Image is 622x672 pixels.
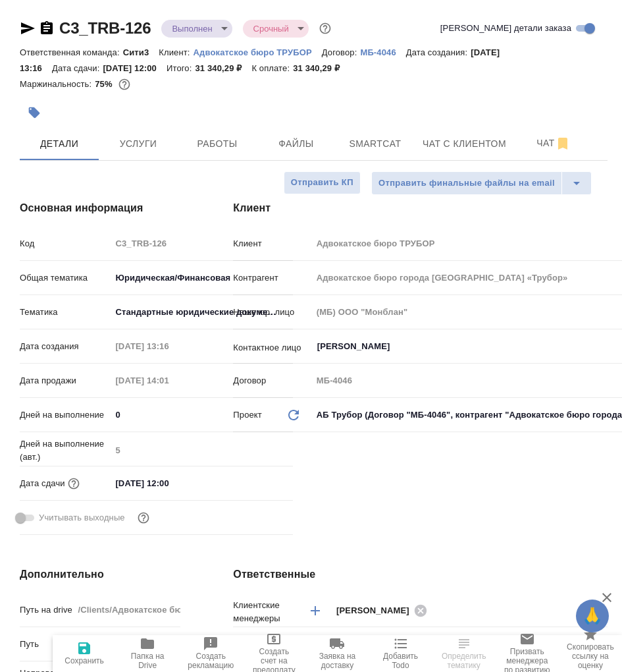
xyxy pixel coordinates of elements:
[95,79,115,89] p: 75%
[371,171,562,195] button: Отправить финальные файлы на email
[167,63,195,73] p: Итого:
[559,635,622,672] button: Скопировать ссылку на оценку заказа
[20,200,180,216] h4: Основная информация
[123,47,159,57] p: Сити3
[20,567,180,582] h4: Дополнительно
[159,47,193,57] p: Клиент:
[179,635,242,672] button: Создать рекламацию
[20,437,111,464] p: Дней на выполнение (авт.)
[116,635,179,672] button: Папка на Drive
[360,47,405,57] p: МБ-4046
[168,23,216,34] button: Выполнен
[265,136,328,152] span: Файлы
[233,200,608,216] h4: Клиент
[53,635,116,672] button: Сохранить
[73,634,180,654] input: ✎ Введи что-нибудь
[20,374,111,387] p: Дата продажи
[576,600,609,632] button: 🙏
[111,234,293,253] input: Пустое поле
[111,267,293,289] div: Юридическая/Финансовая
[360,46,405,57] a: МБ-4046
[293,63,350,73] p: 31 340,29 ₽
[107,136,170,152] span: Услуги
[124,652,171,670] span: Папка на Drive
[73,600,180,619] input: Пустое поле
[249,23,293,34] button: Срочный
[39,20,55,36] button: Скопировать ссылку
[336,602,431,619] div: [PERSON_NAME]
[20,98,49,127] button: Добавить тэг
[299,595,331,627] button: Добавить менеджера
[20,638,73,651] p: Путь
[59,19,151,37] a: C3_TRB-126
[322,47,361,57] p: Договор:
[305,635,369,672] button: Заявка на доставку
[28,136,91,152] span: Детали
[243,20,309,38] div: Выполнен
[20,603,73,617] p: Путь на drive
[369,635,432,672] button: Добавить Todo
[194,46,322,57] a: Адвокатское бюро ТРУБОР
[65,475,82,492] button: Если добавить услуги и заполнить их объемом, то дата рассчитается автоматически
[423,136,506,152] span: Чат с клиентом
[377,652,425,670] span: Добавить Todo
[20,477,65,490] p: Дата сдачи
[581,602,604,630] span: 🙏
[111,371,226,390] input: Пустое поле
[522,135,585,152] span: Чат
[186,136,249,152] span: Работы
[440,22,571,35] span: [PERSON_NAME] детали заказа
[317,20,334,37] button: Доп статусы указывают на важность/срочность заказа
[116,76,133,93] button: 6549.35 RUB;
[20,79,95,89] p: Маржинальность:
[406,47,471,57] p: Дата создания:
[187,652,234,670] span: Создать рекламацию
[111,474,226,493] input: ✎ Введи что-нибудь
[195,63,251,73] p: 31 340,29 ₽
[39,511,125,524] span: Учитывать выходные
[20,20,36,36] button: Скопировать ссылку для ЯМессенджера
[20,306,111,319] p: Тематика
[496,635,559,672] button: Призвать менеджера по развитию
[432,635,496,672] button: Определить тематику
[20,408,111,422] p: Дней на выполнение
[313,652,361,670] span: Заявка на доставку
[20,340,111,353] p: Дата создания
[344,136,407,152] span: Smartcat
[296,634,608,657] div: Сити3
[20,237,111,250] p: Код
[371,171,592,195] div: split button
[336,604,417,617] span: [PERSON_NAME]
[291,175,353,190] span: Отправить КП
[65,656,104,665] span: Сохранить
[440,652,488,670] span: Определить тематику
[135,509,152,526] button: Выбери, если сб и вс нужно считать рабочими днями для выполнения заказа.
[233,341,311,354] p: Контактное лицо
[20,271,111,285] p: Общая тематика
[378,176,555,191] span: Отправить финальные файлы на email
[111,337,226,356] input: Пустое поле
[161,20,232,38] div: Выполнен
[233,567,608,582] h4: Ответственные
[52,63,103,73] p: Дата сдачи:
[111,301,293,323] div: Стандартные юридические документы, договоры, уставы
[194,47,322,57] p: Адвокатское бюро ТРУБОР
[233,374,311,387] p: Договор
[20,47,123,57] p: Ответственная команда:
[103,63,167,73] p: [DATE] 12:00
[555,136,571,152] svg: Отписаться
[233,632,294,659] p: Ответственная команда
[251,63,293,73] p: К оплате:
[111,405,293,424] input: ✎ Введи что-нибудь
[284,171,361,194] button: Отправить КП
[111,441,293,460] input: Пустое поле
[233,599,296,625] p: Клиентские менеджеры
[242,635,305,672] button: Создать счет на предоплату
